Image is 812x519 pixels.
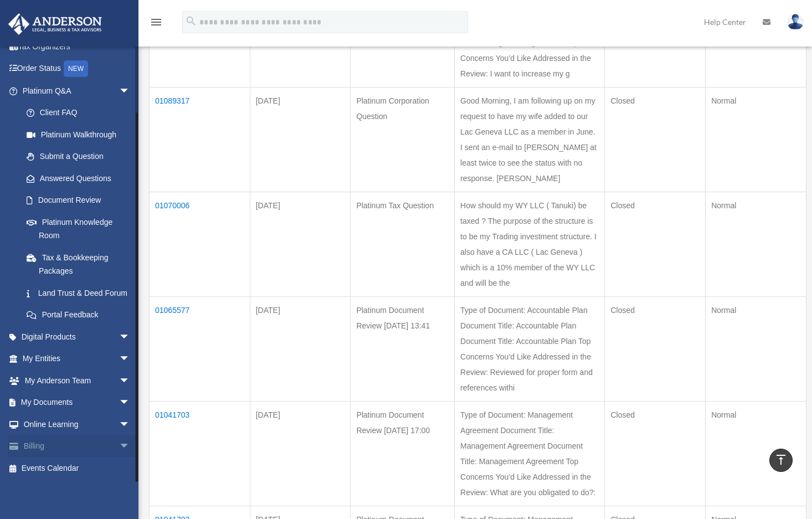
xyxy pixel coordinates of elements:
a: Document Review [16,189,141,212]
img: User Pic [787,14,804,30]
td: Closed [605,297,706,402]
a: Land Trust & Deed Forum [16,282,141,304]
a: Submit a Question [16,146,141,168]
i: vertical_align_top [774,453,788,466]
a: Platinum Walkthrough [16,124,141,146]
span: arrow_drop_down [119,80,141,102]
a: My Anderson Teamarrow_drop_down [8,369,147,392]
td: 01070006 [150,192,250,297]
a: My Entitiesarrow_drop_down [8,348,147,370]
a: Events Calendar [8,457,147,479]
a: Client FAQ [16,102,141,124]
td: Platinum Tax Question [351,192,455,297]
img: Anderson Advisors Platinum Portal [5,13,105,35]
td: [DATE] [250,192,351,297]
td: 01041703 [150,402,250,506]
span: arrow_drop_down [119,326,141,348]
td: How should my WY LLC ( Tanuki) be taxed ? The purpose of the structure is to be my Trading invest... [455,192,605,297]
a: menu [150,19,163,29]
a: Answered Questions [16,167,136,189]
i: search [185,15,197,27]
div: NEW [64,60,88,77]
span: arrow_drop_down [119,392,141,414]
i: menu [150,16,163,29]
td: Closed [605,402,706,506]
td: 01089317 [150,88,250,192]
td: Type of Document: Management Agreement Document Title: Management Agreement Document Title: Manag... [455,402,605,506]
td: Platinum Document Review [DATE] 17:00 [351,402,455,506]
a: Portal Feedback [16,304,141,326]
td: Closed [605,192,706,297]
span: arrow_drop_down [119,348,141,371]
span: arrow_drop_down [119,369,141,392]
td: [DATE] [250,402,351,506]
td: Platinum Document Review [DATE] 13:41 [351,297,455,402]
td: Normal [706,297,806,402]
td: [DATE] [250,297,351,402]
td: Type of Document: Accountable Plan Document Title: Accountable Plan Document Title: Accountable P... [455,297,605,402]
a: Order StatusNEW [8,58,147,80]
a: vertical_align_top [769,449,793,472]
span: arrow_drop_down [119,435,141,458]
td: [DATE] [250,88,351,192]
td: Good Morning, I am following up on my request to have my wife added to our Lac Geneva LLC as a me... [455,88,605,192]
a: My Documentsarrow_drop_down [8,392,147,414]
a: Online Learningarrow_drop_down [8,413,147,435]
a: Digital Productsarrow_drop_down [8,326,147,348]
a: Platinum Knowledge Room [16,211,141,246]
a: Platinum Q&Aarrow_drop_down [8,80,141,102]
td: Closed [605,88,706,192]
td: Normal [706,88,806,192]
a: Tax & Bookkeeping Packages [16,246,141,282]
td: Platinum Corporation Question [351,88,455,192]
td: Normal [706,402,806,506]
td: Normal [706,192,806,297]
td: 01065577 [150,297,250,402]
span: arrow_drop_down [119,413,141,436]
a: Billingarrow_drop_down [8,435,147,458]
